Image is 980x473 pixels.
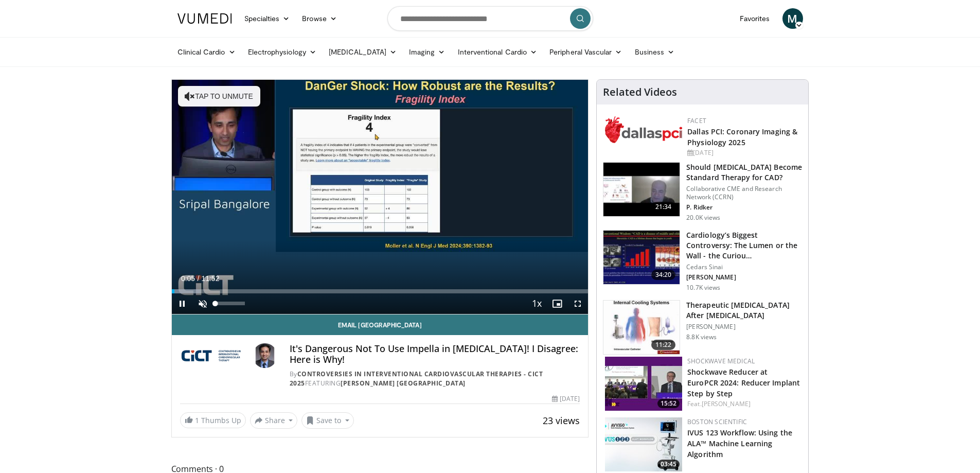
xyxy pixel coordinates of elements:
[603,86,677,98] h4: Related Videos
[172,80,589,314] video-js: Video Player
[605,417,682,471] a: 03:45
[657,460,680,469] span: 03:45
[172,314,589,335] a: Email [GEOGRAPHIC_DATA]
[323,42,403,62] a: [MEDICAL_DATA]
[687,127,797,147] a: Dallas PCI: Coronary Imaging & Physiology 2025
[687,116,706,125] a: FACET
[686,300,802,321] h3: Therapeutic [MEDICAL_DATA] After [MEDICAL_DATA]
[687,357,755,365] a: Shockwave Medical
[543,42,628,62] a: Peripheral Vascular
[547,293,567,314] button: Enable picture-in-picture mode
[603,300,802,355] a: 11:22 Therapeutic [MEDICAL_DATA] After [MEDICAL_DATA] [PERSON_NAME] 8.8K views
[603,162,802,222] a: 21:34 Should [MEDICAL_DATA] Become Standard Therapy for CAD? Collaborative CME and Research Netwo...
[296,8,343,29] a: Browse
[403,42,452,62] a: Imaging
[341,379,466,388] a: [PERSON_NAME] [GEOGRAPHIC_DATA]
[687,367,800,398] a: Shockwave Reducer at EuroPCR 2024: Reducer Implant Step by Step
[567,293,588,314] button: Fullscreen
[687,428,792,459] a: IVUS 123 Workflow: Using the ALA™ Machine Learning Algorithm
[178,86,260,107] button: Tap to unmute
[603,163,680,216] img: eb63832d-2f75-457d-8c1a-bbdc90eb409c.150x105_q85_crop-smart_upscale.jpg
[198,274,200,283] span: /
[171,42,242,62] a: Clinical Cardio
[250,412,298,429] button: Share
[605,357,682,411] a: 15:52
[201,274,219,283] span: 11:52
[686,273,802,282] p: [PERSON_NAME]
[552,394,580,404] div: [DATE]
[290,370,543,388] a: Controversies in Interventional Cardiovascular Therapies - CICT 2025
[702,399,751,408] a: [PERSON_NAME]
[686,203,802,212] p: P. Ridker
[605,357,682,411] img: fadbcca3-3c72-4f96-a40d-f2c885e80660.150x105_q85_crop-smart_upscale.jpg
[651,340,676,350] span: 11:22
[687,399,800,409] div: Feat.
[177,13,232,24] img: VuMedi Logo
[387,6,593,31] input: Search topics, interventions
[782,8,803,29] a: M
[195,415,199,425] span: 1
[526,293,547,314] button: Playback Rate
[686,230,802,261] h3: Cardiology’s Biggest Controversy: The Lumen or the Wall - the Curiou…
[603,230,802,292] a: 34:20 Cardiology’s Biggest Controversy: The Lumen or the Wall - the Curiou… Cedars Sinai [PERSON_...
[180,412,246,428] a: 1 Thumbs Up
[181,274,195,283] span: 0:05
[290,370,580,388] div: By FEATURING
[687,148,800,157] div: [DATE]
[686,333,717,341] p: 8.8K views
[603,301,680,354] img: 243698_0002_1.png.150x105_q85_crop-smart_upscale.jpg
[657,399,680,408] span: 15:52
[651,202,676,212] span: 21:34
[734,8,776,29] a: Favorites
[172,289,589,293] div: Progress Bar
[301,412,354,429] button: Save to
[543,414,580,427] span: 23 views
[686,162,802,183] h3: Should [MEDICAL_DATA] Become Standard Therapy for CAD?
[192,293,213,314] button: Unmute
[452,42,544,62] a: Interventional Cardio
[216,302,245,305] div: Volume Level
[629,42,681,62] a: Business
[605,417,682,471] img: a66c217a-745f-4867-a66f-0c610c99ad03.150x105_q85_crop-smart_upscale.jpg
[603,231,680,284] img: d453240d-5894-4336-be61-abca2891f366.150x105_q85_crop-smart_upscale.jpg
[686,185,802,201] p: Collaborative CME and Research Network (CCRN)
[686,263,802,271] p: Cedars Sinai
[172,293,192,314] button: Pause
[605,116,682,143] img: 939357b5-304e-4393-95de-08c51a3c5e2a.png.150x105_q85_autocrop_double_scale_upscale_version-0.2.png
[253,343,277,368] img: Avatar
[242,42,323,62] a: Electrophysiology
[686,323,802,331] p: [PERSON_NAME]
[290,343,580,365] h4: It's Dangerous Not To Use Impella in [MEDICAL_DATA]! I Disagree: Here is Why!
[651,270,676,280] span: 34:20
[686,284,720,292] p: 10.7K views
[238,8,296,29] a: Specialties
[180,343,248,368] img: Controversies in Interventional Cardiovascular Therapies - CICT 2025
[687,417,747,426] a: Boston Scientific
[686,214,720,222] p: 20.0K views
